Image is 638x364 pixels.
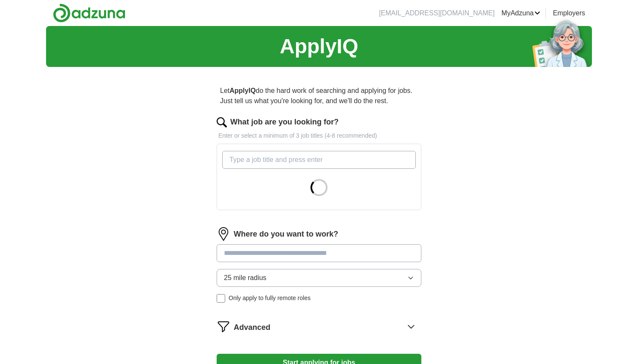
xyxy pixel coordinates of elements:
img: Adzuna logo [53,3,125,23]
li: [EMAIL_ADDRESS][DOMAIN_NAME] [379,8,495,18]
img: location.png [217,227,230,241]
button: 25 mile radius [217,269,421,287]
img: search.png [217,117,227,127]
img: filter [217,320,230,333]
h1: ApplyIQ [280,31,358,62]
label: Where do you want to work? [234,228,338,240]
label: What job are you looking for? [230,116,339,128]
p: Enter or select a minimum of 3 job titles (4-8 recommended) [217,131,421,140]
p: Let do the hard work of searching and applying for jobs. Just tell us what you're looking for, an... [217,82,421,110]
input: Type a job title and press enter [222,151,416,169]
a: MyAdzuna [502,8,541,18]
span: Advanced [234,322,270,333]
input: Only apply to fully remote roles [217,294,225,303]
span: 25 mile radius [224,273,267,283]
strong: ApplyIQ [229,87,255,94]
a: Employers [553,8,585,18]
span: Only apply to fully remote roles [229,294,310,303]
